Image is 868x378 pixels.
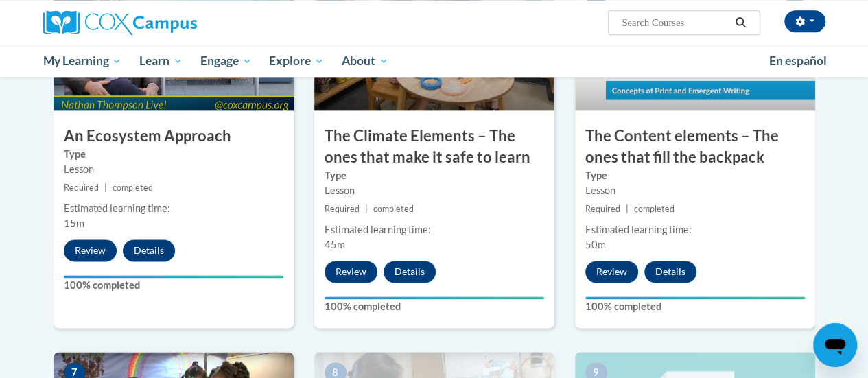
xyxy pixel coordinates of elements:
label: Type [325,168,544,183]
span: Engage [200,53,252,69]
iframe: Button to launch messaging window [813,323,857,367]
div: Estimated learning time: [585,222,805,237]
span: completed [373,204,414,214]
div: Main menu [33,45,836,77]
button: Review [325,261,377,283]
div: Your progress [64,275,283,278]
div: Your progress [585,296,805,299]
button: Review [64,239,117,261]
span: | [104,182,107,193]
span: Learn [139,53,183,69]
img: Cox Campus [43,10,197,35]
div: Estimated learning time: [64,201,283,216]
span: En español [769,54,827,68]
span: Required [325,204,360,214]
h3: An Ecosystem Approach [54,126,294,147]
a: Learn [130,45,191,77]
button: Review [585,261,638,283]
div: Estimated learning time: [325,222,544,237]
a: Explore [260,45,333,77]
span: Required [64,182,99,193]
span: 45m [325,239,345,250]
span: completed [113,182,153,193]
label: Type [585,168,805,183]
span: | [365,204,368,214]
div: Your progress [325,296,544,299]
button: Account Settings [784,10,825,32]
a: About [333,45,397,77]
button: Details [644,261,696,283]
span: My Learning [43,53,121,69]
span: | [626,204,629,214]
label: 100% completed [585,299,805,314]
input: Search Courses [620,14,730,31]
div: Lesson [325,183,544,198]
a: My Learning [34,45,131,77]
label: 100% completed [64,278,283,293]
div: Lesson [64,162,283,177]
span: 50m [585,239,606,250]
button: Search [730,14,751,31]
span: 15m [64,217,84,229]
h3: The Content elements – The ones that fill the backpack [575,126,815,168]
span: Required [585,204,620,214]
a: En español [760,47,836,75]
a: Cox Campus [43,10,290,35]
div: Lesson [585,183,805,198]
button: Details [384,261,436,283]
span: About [342,53,388,69]
label: Type [64,147,283,162]
label: 100% completed [325,299,544,314]
span: Explore [269,53,324,69]
button: Details [123,239,175,261]
h3: The Climate Elements – The ones that make it safe to learn [314,126,554,168]
a: Engage [191,45,261,77]
span: completed [634,204,675,214]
